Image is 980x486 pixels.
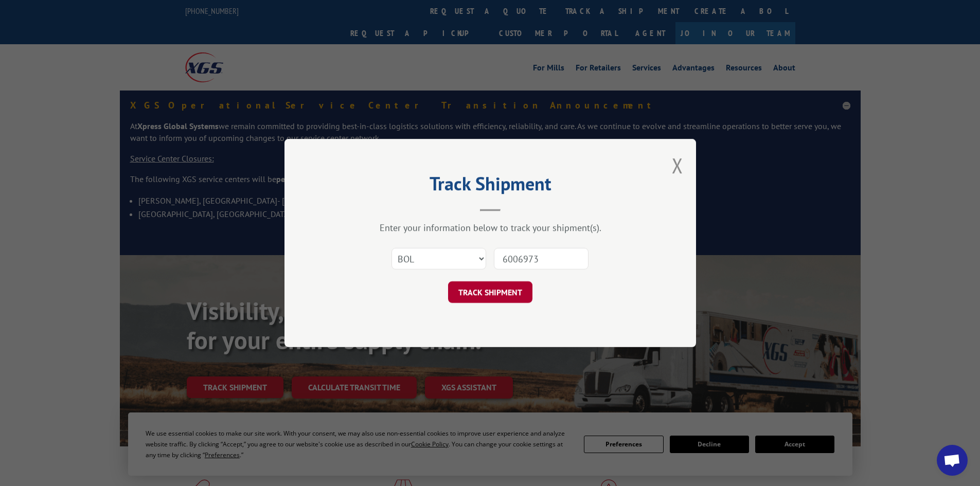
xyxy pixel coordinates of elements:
div: Enter your information below to track your shipment(s). [336,222,645,233]
h2: Track Shipment [336,176,645,196]
button: TRACK SHIPMENT [448,281,532,303]
button: Close modal [672,152,683,179]
input: Number(s) [494,248,589,269]
a: Open chat [937,445,968,476]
